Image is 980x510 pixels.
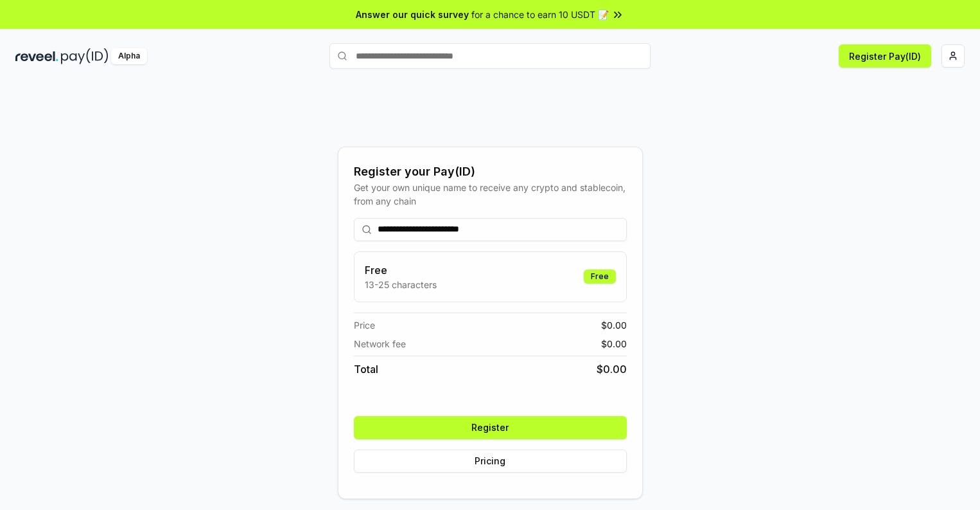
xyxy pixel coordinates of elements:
[354,361,378,377] span: Total
[471,8,609,21] span: for a chance to earn 10 USDT 📝
[365,278,437,291] p: 13-25 characters
[15,48,58,64] img: reveel_dark
[584,269,616,284] div: Free
[354,416,627,439] button: Register
[61,48,109,64] img: pay_id
[354,163,627,181] div: Register your Pay(ID)
[354,450,627,473] button: Pricing
[354,318,375,332] span: Price
[365,262,437,278] h3: Free
[111,48,147,64] div: Alpha
[601,337,627,351] span: $ 0.00
[601,318,627,332] span: $ 0.00
[356,8,469,21] span: Answer our quick survey
[597,361,627,377] span: $ 0.00
[354,337,406,351] span: Network fee
[839,44,931,68] button: Register Pay(ID)
[354,181,627,208] div: Get your own unique name to receive any crypto and stablecoin, from any chain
